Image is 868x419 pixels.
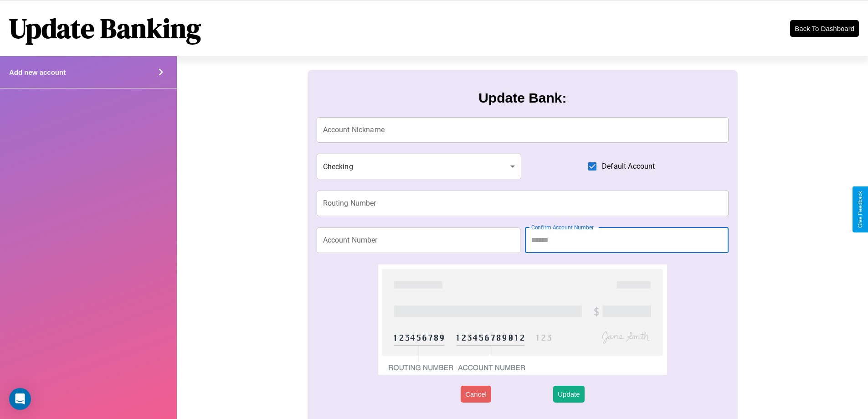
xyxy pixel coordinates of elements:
[378,264,667,375] img: check
[602,161,655,172] span: Default Account
[857,191,863,228] div: Give Feedback
[790,20,859,37] button: Back To Dashboard
[461,386,491,403] button: Cancel
[317,154,522,179] div: Checking
[9,10,201,47] h1: Update Banking
[9,388,31,410] div: Open Intercom Messenger
[478,90,566,106] h3: Update Bank:
[553,386,584,403] button: Update
[9,68,66,76] h4: Add new account
[531,223,594,231] label: Confirm Account Number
